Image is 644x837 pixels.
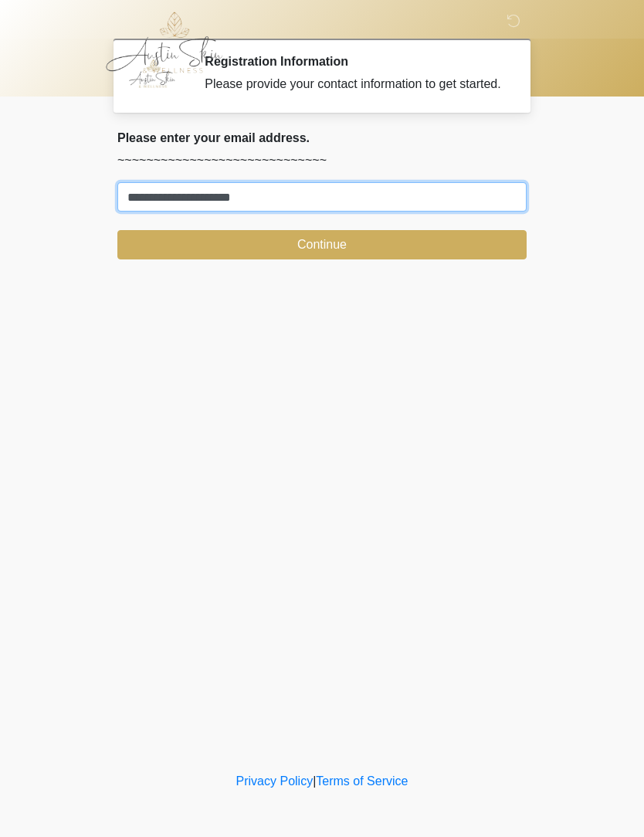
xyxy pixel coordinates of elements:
[313,774,316,788] a: |
[117,230,527,259] button: Continue
[117,130,527,145] h2: Please enter your email address.
[236,774,314,788] a: Privacy Policy
[102,12,239,73] img: Austin Skin & Wellness Logo
[316,774,408,788] a: Terms of Service
[117,151,527,170] p: ~~~~~~~~~~~~~~~~~~~~~~~~~~~~~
